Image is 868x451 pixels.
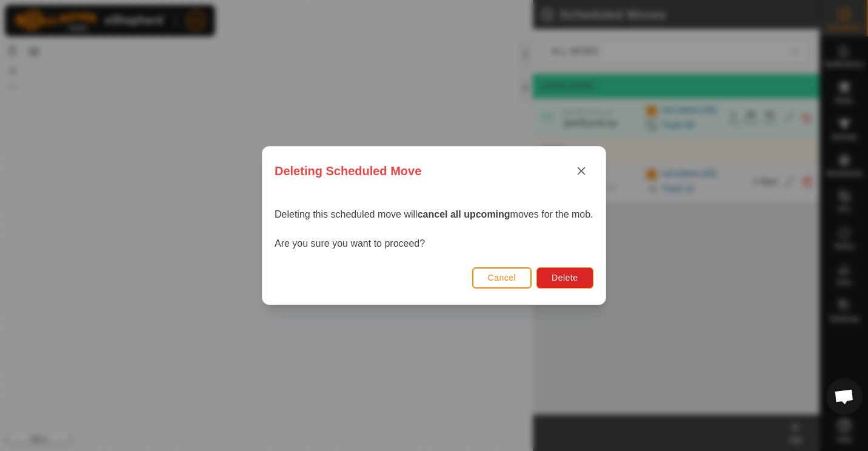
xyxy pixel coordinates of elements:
[552,273,578,282] span: Delete
[418,209,510,219] strong: cancel all upcoming
[536,267,593,289] button: Delete
[275,162,421,180] span: Deleting Scheduled Move
[275,236,593,251] p: Are you sure you want to proceed?
[472,267,532,289] button: Cancel
[488,273,516,282] span: Cancel
[826,378,863,415] a: Open chat
[275,207,593,222] p: Deleting this scheduled move will moves for the mob.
